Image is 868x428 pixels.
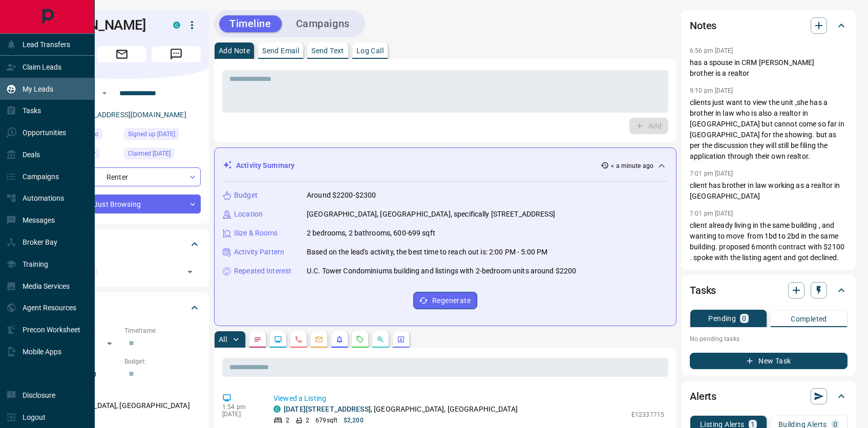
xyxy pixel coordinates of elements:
[690,278,848,303] div: Tasks
[97,46,146,62] span: Email
[219,15,282,32] button: Timeline
[307,247,547,258] p: Based on the lead's activity, the best time to reach out is: 2:00 PM - 5:00 PM
[234,228,278,239] p: Size & Rooms
[273,393,664,404] p: Viewed a Listing
[234,209,263,220] p: Location
[690,384,848,409] div: Alerts
[356,335,364,344] svg: Requests
[128,129,175,139] span: Signed up [DATE]
[128,148,171,159] span: Claimed [DATE]
[690,87,733,94] p: 9:10 pm [DATE]
[43,17,158,33] h1: [PERSON_NAME]
[690,13,848,38] div: Notes
[315,416,337,425] p: 679 sqft
[307,266,576,276] p: U.C. Tower Condominiums building and listings with 2-bedroom units around $2200
[700,421,745,428] p: Listing Alerts
[690,57,848,79] p: has a spouse in CRM [PERSON_NAME] brother is a realtor
[253,335,262,344] svg: Notes
[397,335,405,344] svg: Agent Actions
[234,266,291,276] p: Repeated Interest
[43,195,201,213] div: Just Browsing
[307,228,435,239] p: 2 bedrooms, 2 bathrooms, 600-699 sqft
[307,190,376,201] p: Around $2200-$2300
[307,209,555,220] p: [GEOGRAPHIC_DATA], [GEOGRAPHIC_DATA], specifically [STREET_ADDRESS]
[294,335,303,344] svg: Calls
[286,416,289,425] p: 2
[306,416,309,425] p: 2
[98,87,111,99] button: Open
[690,210,733,217] p: 7:01 pm [DATE]
[223,156,668,175] div: Activity Summary< a minute ago
[690,47,733,54] p: 6:56 pm [DATE]
[43,232,201,256] div: Tags
[284,405,371,413] a: [DATE][STREET_ADDRESS]
[219,47,250,54] p: Add Note
[690,170,733,177] p: 7:01 pm [DATE]
[690,353,848,369] button: New Task
[690,331,848,347] p: No pending tasks
[833,421,837,428] p: 0
[124,129,201,143] div: Wed Oct 09 2024
[222,411,258,418] p: [DATE]
[71,111,186,119] a: [EMAIL_ADDRESS][DOMAIN_NAME]
[219,336,227,343] p: All
[751,421,755,428] p: 1
[611,161,653,170] p: < a minute ago
[311,47,344,54] p: Send Text
[284,404,518,415] p: , [GEOGRAPHIC_DATA], [GEOGRAPHIC_DATA]
[236,160,294,171] p: Activity Summary
[376,335,385,344] svg: Opportunities
[173,22,180,29] div: condos.ca
[690,282,716,298] h2: Tasks
[43,167,201,186] div: Renter
[631,410,664,419] p: E12337715
[286,15,360,32] button: Campaigns
[413,292,477,309] button: Regenerate
[708,315,736,322] p: Pending
[690,388,716,404] h2: Alerts
[344,416,364,425] p: $2,200
[152,46,201,62] span: Message
[222,403,258,411] p: 1:54 pm
[356,47,384,54] p: Log Call
[335,335,344,344] svg: Listing Alerts
[273,405,281,413] div: condos.ca
[690,180,848,202] p: client has brother in law working as a realtor in [GEOGRAPHIC_DATA]
[742,315,746,322] p: 0
[778,421,827,428] p: Building Alerts
[43,388,201,397] p: Areas Searched:
[315,335,323,344] svg: Emails
[124,326,201,335] p: Timeframe:
[234,190,258,201] p: Budget
[690,97,848,162] p: clients just want to view the unit ,she has a brother in law who is also a realtor in [GEOGRAPHIC...
[234,247,284,258] p: Activity Pattern
[274,335,282,344] svg: Lead Browsing Activity
[124,148,201,162] div: Mon Nov 04 2024
[791,315,827,323] p: Completed
[690,17,716,34] h2: Notes
[43,295,201,320] div: Criteria
[262,47,299,54] p: Send Email
[183,265,197,279] button: Open
[43,397,201,414] p: [GEOGRAPHIC_DATA], [GEOGRAPHIC_DATA]
[690,220,848,263] p: client already living in the same building , and wanting to move from 1bd to 2bd in the same buil...
[124,357,201,366] p: Budget:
